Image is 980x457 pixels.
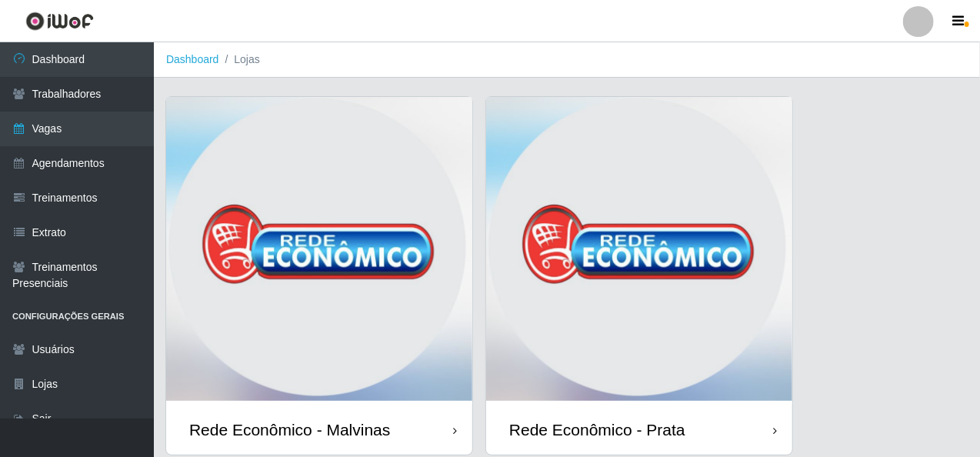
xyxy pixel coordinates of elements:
div: Rede Econômico - Prata [509,420,685,439]
a: Dashboard [166,53,219,65]
img: cardImg [166,97,472,405]
img: cardImg [486,97,792,405]
a: Rede Econômico - Malvinas [166,97,472,455]
img: CoreUI Logo [25,12,94,31]
li: Lojas [219,52,260,68]
nav: breadcrumb [154,42,980,78]
a: Rede Econômico - Prata [486,97,792,455]
div: Rede Econômico - Malvinas [189,420,390,439]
